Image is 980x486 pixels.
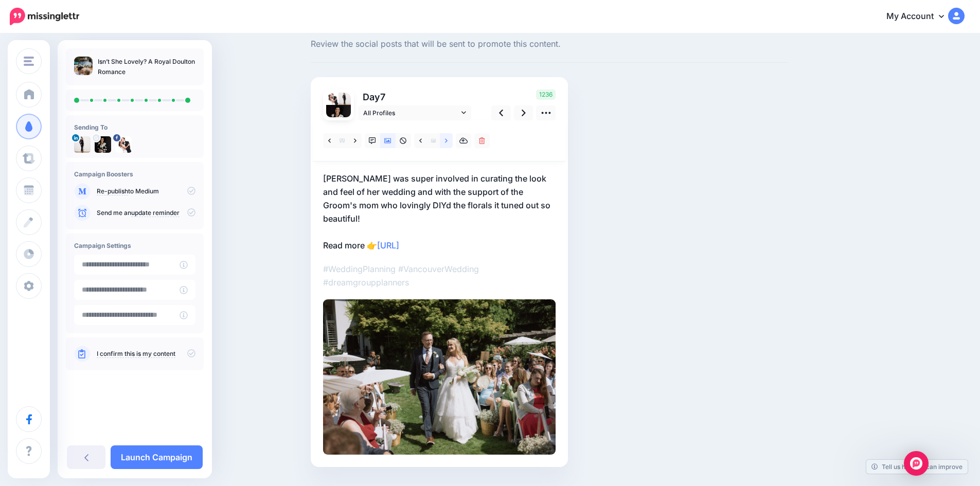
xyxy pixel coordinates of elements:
[377,240,399,250] a: [URL]
[311,38,788,51] span: Review the social posts that will be sent to promote this content.
[74,136,91,153] img: 1598394995856-85073.png
[326,93,338,105] img: 50276843_2148254125236391_7408444889085509632_n-bsa65440.jpg
[876,4,965,29] a: My Account
[97,350,175,358] a: I confirm this is my content
[323,299,556,454] img: 07555963b984561b7372ea197b7654b7.jpg
[338,93,351,105] img: 1598394995856-85073.png
[24,57,34,66] img: menu.png
[98,57,195,77] p: Isn’t She Lovely? A Royal Doulton Romance
[131,209,180,217] a: update reminder
[74,57,93,75] img: b36fb468ebfe5a642ecaa3a2d1fac12a_thumb.jpg
[74,123,195,131] h4: Sending To
[97,208,195,218] p: Send me an
[326,105,351,130] img: ACg8ocLbqbzBAFeCQuXhciVjbQLXBofJJSXXECFALPn1XCpBH6vFys9Vs96-c-86984.png
[97,187,195,196] p: to Medium
[323,262,556,289] p: #WeddingPlanning #VancouverWedding #dreamgroupplanners
[97,187,128,195] a: Re-publish
[363,107,459,118] span: All Profiles
[115,136,132,153] img: 50276843_2148254125236391_7408444889085509632_n-bsa65440.jpg
[95,136,111,153] img: ACg8ocLbqbzBAFeCQuXhciVjbQLXBofJJSXXECFALPn1XCpBH6vFys9Vs96-c-86984.png
[74,170,195,178] h4: Campaign Boosters
[323,172,556,252] p: [PERSON_NAME] was super involved in curating the look and feel of her wedding and with the suppor...
[904,451,929,476] div: Open Intercom Messenger
[358,105,471,120] a: All Profiles
[10,8,79,25] img: Missinglettr
[358,89,473,104] p: Day
[74,242,195,249] h4: Campaign Settings
[380,92,385,102] span: 7
[536,89,556,100] span: 1236
[866,460,968,474] a: Tell us how we can improve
